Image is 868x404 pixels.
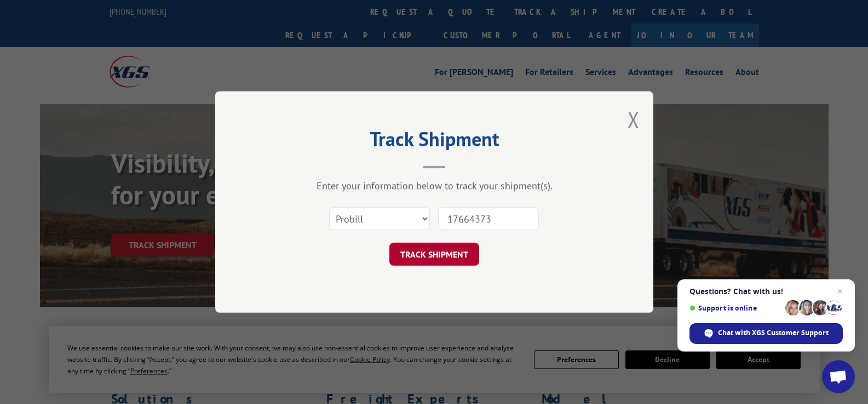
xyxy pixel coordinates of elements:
div: Open chat [822,360,855,393]
input: Number(s) [438,207,539,230]
h2: Track Shipment [270,131,599,152]
span: Questions? Chat with us! [689,287,843,296]
div: Chat with XGS Customer Support [689,323,843,344]
button: Close modal [628,105,640,134]
span: Support is online [689,304,781,312]
div: Enter your information below to track your shipment(s). [270,179,599,192]
button: TRACK SHIPMENT [389,243,479,266]
span: Close chat [833,285,847,298]
span: Chat with XGS Customer Support [718,328,829,338]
